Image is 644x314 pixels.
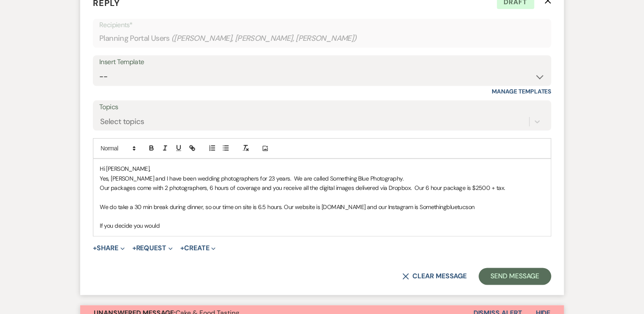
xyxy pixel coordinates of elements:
button: Send Message [479,268,551,285]
span: + [132,245,136,252]
p: Hi [PERSON_NAME], [100,164,544,173]
p: Our packages come with 2 photographers, 6 hours of coverage and you receive all the digital image... [100,183,544,192]
span: + [180,245,184,252]
span: + [93,245,97,252]
label: Topics [99,101,545,113]
p: If you decide you would [100,221,544,230]
p: Yes, [PERSON_NAME] and I have been wedding photographers for 23 years. We are called Something Bl... [100,174,544,183]
button: Clear message [402,273,467,280]
button: Create [180,245,216,252]
div: Planning Portal Users [99,30,545,47]
a: Manage Templates [492,88,551,95]
button: Share [93,245,125,252]
button: Request [132,245,173,252]
p: We do take a 30 min break during dinner, so our time on site is 6.5 hours. Our website is [DOMAIN... [100,202,544,212]
div: Select topics [100,116,144,127]
p: Recipients* [99,20,545,31]
div: Insert Template [99,56,545,68]
span: ( [PERSON_NAME], [PERSON_NAME], [PERSON_NAME] ) [171,33,357,44]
